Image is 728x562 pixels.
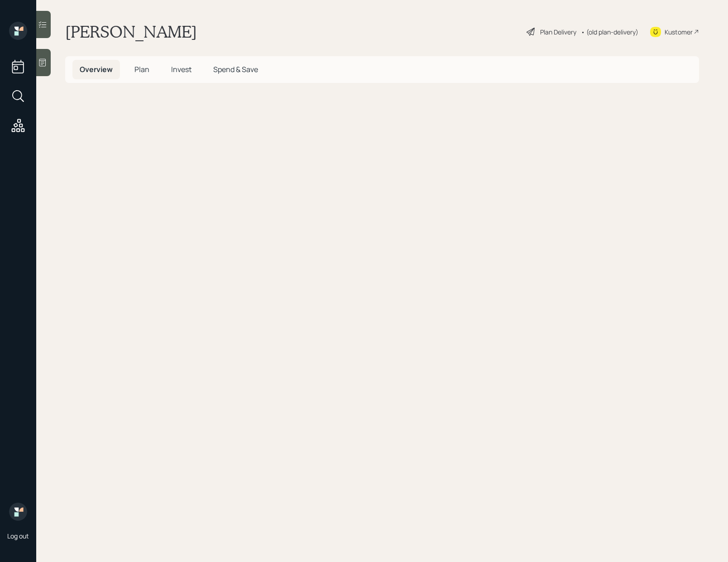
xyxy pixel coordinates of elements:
[665,27,693,37] div: Kustomer
[134,64,149,74] span: Plan
[65,22,197,42] h1: [PERSON_NAME]
[540,27,576,37] div: Plan Delivery
[9,503,27,521] img: retirable_logo.png
[581,27,638,37] div: • (old plan-delivery)
[213,64,258,74] span: Spend & Save
[7,532,29,540] div: Log out
[171,64,192,74] span: Invest
[80,64,113,74] span: Overview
